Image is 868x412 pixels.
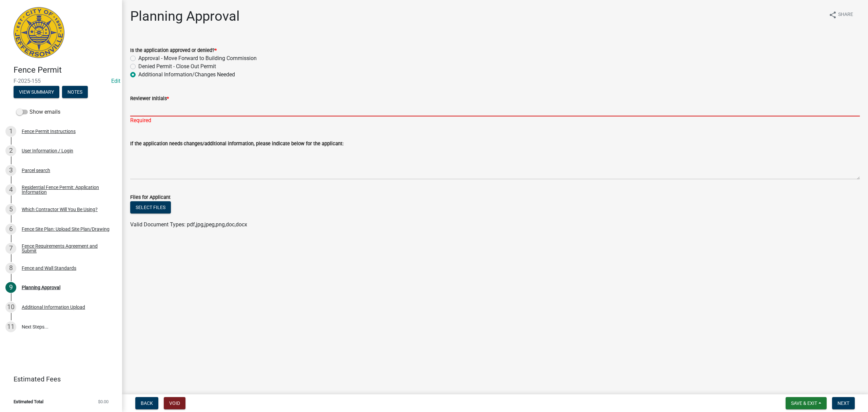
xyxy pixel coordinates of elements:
button: Void [164,397,185,409]
div: 11 [5,321,16,332]
div: 6 [5,224,16,235]
div: Fence and Wall Standards [22,266,76,270]
span: Estimated Total [14,399,43,404]
label: Show emails [16,108,60,116]
wm-modal-confirm: Notes [62,90,88,95]
div: Residential Fence Permit: Application Information [22,185,111,194]
button: Save & Exit [786,397,827,409]
div: Required [130,116,860,125]
label: Additional Information/Changes Needed [138,71,235,79]
div: 9 [5,282,16,293]
img: City of Jeffersonville, Indiana [14,7,64,58]
span: Share [838,11,853,19]
span: Next [837,400,849,406]
div: 10 [5,302,16,313]
div: 2 [5,145,16,156]
div: Planning Approval [22,285,60,290]
span: Valid Document Types: pdf,jpg,jpeg,png,doc,docx [130,221,247,228]
div: Fence Permit Instructions [22,129,76,134]
div: Parcel search [22,168,50,173]
h4: Fence Permit [14,65,117,75]
label: If the application needs changes/additional information, please indicate below for the applicant: [130,142,343,146]
div: 4 [5,184,16,195]
span: Save & Exit [791,400,817,406]
button: View Summary [14,86,59,98]
label: Reviewer Initials [130,96,169,101]
label: Is the application approved or denied? [130,48,217,53]
h1: Planning Approval [130,8,240,24]
wm-modal-confirm: Edit Application Number [111,78,120,84]
i: share [829,11,837,19]
div: 7 [5,243,16,254]
div: 3 [5,165,16,176]
button: Notes [62,86,88,98]
div: User Information / Login [22,148,73,153]
div: 8 [5,263,16,274]
button: Next [832,397,855,409]
a: Edit [111,78,120,84]
span: $0.00 [98,399,108,404]
wm-modal-confirm: Summary [14,90,59,95]
a: Estimated Fees [5,372,111,386]
label: Denied Permit - Close Out Permit [138,62,216,71]
button: Back [135,397,158,409]
button: shareShare [823,8,859,21]
div: Additional Information Upload [22,305,85,310]
span: Back [141,400,153,406]
div: Which Contractor Will You Be Using? [22,207,98,212]
div: Fence Requirements Agreement and Submit [22,244,111,253]
label: Approval - Move Forward to Building Commission [138,54,257,62]
label: Files for Applicant [130,195,171,200]
button: Select files [130,201,171,213]
div: 1 [5,126,16,137]
div: Fence Site Plan: Upload Site Plan/Drawing [22,227,110,231]
div: 5 [5,204,16,215]
span: F-2025-155 [14,78,108,84]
